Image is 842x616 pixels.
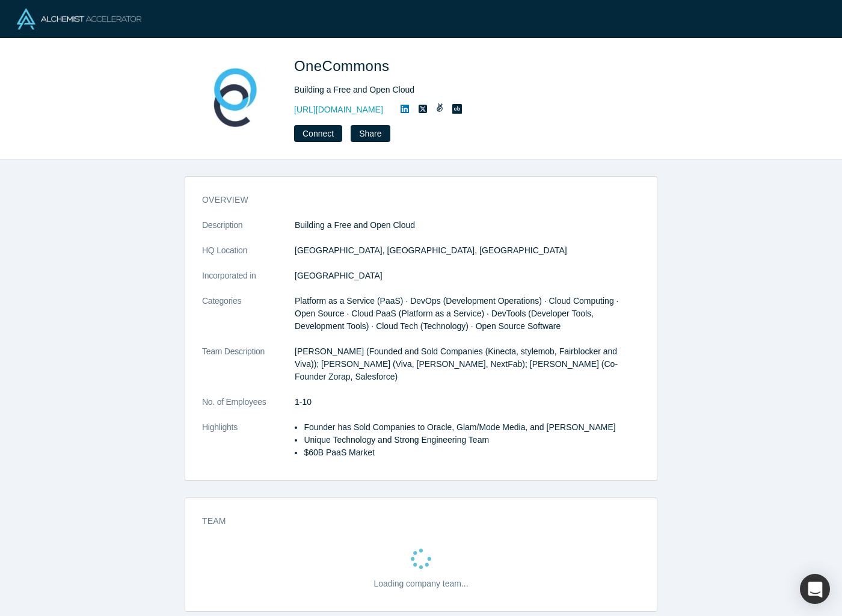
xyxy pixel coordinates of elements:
li: Unique Technology and Strong Engineering Team [304,434,640,446]
a: [URL][DOMAIN_NAME] [294,103,383,116]
dt: Description [202,219,295,244]
dt: Categories [202,295,295,345]
dd: [GEOGRAPHIC_DATA], [GEOGRAPHIC_DATA], [GEOGRAPHIC_DATA] [295,244,640,257]
h3: Team [202,515,623,528]
dt: HQ Location [202,244,295,269]
dd: 1-10 [295,396,640,408]
p: [PERSON_NAME] (Founded and Sold Companies (Kinecta, stylemob, Fairblocker and Viva)); [PERSON_NAM... [295,345,640,383]
button: Connect [294,125,342,142]
img: Alchemist Logo [17,8,141,29]
img: OneCommons's Logo [193,55,277,140]
dt: Highlights [202,421,295,472]
dt: Team Description [202,345,295,396]
p: Building a Free and Open Cloud [295,219,640,232]
button: Share [351,125,390,142]
h3: overview [202,194,623,206]
dt: Incorporated in [202,269,295,295]
li: Founder has Sold Companies to Oracle, Glam/Mode Media, and [PERSON_NAME] [304,421,640,434]
li: $60B PaaS Market [304,446,640,459]
span: Platform as a Service (PaaS) · DevOps (Development Operations) · Cloud Computing · Open Source · ... [295,296,618,331]
p: Loading company team... [373,577,468,590]
dd: [GEOGRAPHIC_DATA] [295,269,640,282]
dt: No. of Employees [202,396,295,421]
span: OneCommons [294,58,393,74]
div: Building a Free and Open Cloud [294,84,631,96]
